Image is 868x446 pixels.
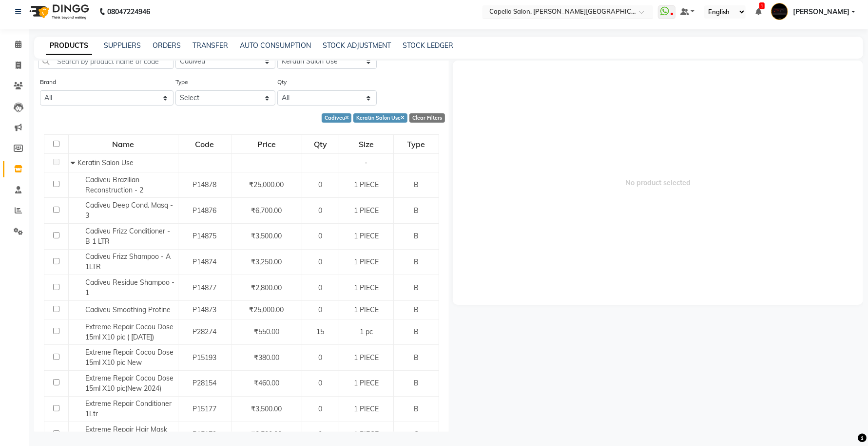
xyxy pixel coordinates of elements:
span: B [414,232,419,240]
span: 1 PIECE [354,257,379,266]
a: TRANSFER [193,41,228,50]
label: Qty [277,78,287,86]
span: P14877 [193,283,216,292]
span: 1 PIECE [354,180,379,189]
span: B [414,305,419,314]
span: Extreme Repair Hair Mask 500ml [85,425,167,444]
span: 1 PIECE [354,283,379,292]
span: Extreme Repair Conditioner 1Ltr [85,399,172,418]
span: P28154 [193,379,216,387]
span: P14874 [193,257,216,266]
span: P28274 [193,327,216,336]
a: ORDERS [153,41,181,50]
span: ₹2,800.00 [251,283,282,292]
span: Collapse Row [71,158,77,167]
span: ₹3,250.00 [251,257,282,266]
span: 0 [318,379,322,387]
span: ₹25,000.00 [249,180,284,189]
span: C [414,430,419,439]
span: 0 [318,257,322,266]
span: P15179 [193,430,216,439]
span: ₹3,500.00 [251,232,282,240]
span: P14878 [193,180,216,189]
div: Cadiveu [322,113,352,123]
span: 1 PIECE [354,206,379,215]
span: 1 PIECE [354,379,379,387]
div: Code [179,135,231,153]
span: 0 [318,232,322,240]
a: STOCK LEDGER [403,41,453,50]
span: Extreme Repair Cocou Dose 15ml X10 pic New [85,348,174,367]
span: Cadiveu Frizz Shampoo - A 1LTR [85,252,171,271]
span: [PERSON_NAME] [793,7,849,17]
span: Cadiveu Brazilian Reconstruction - 2 [85,175,143,194]
span: ₹6,700.00 [251,206,282,215]
span: ₹380.00 [254,353,279,362]
span: Keratin Salon Use [77,158,134,167]
a: PRODUCTS [46,37,92,55]
span: ₹25,000.00 [249,305,284,314]
span: 15 [316,327,324,336]
span: P15193 [193,353,216,362]
span: 0 [318,404,322,413]
span: ₹460.00 [254,379,279,387]
span: 0 [318,180,322,189]
span: 0 [318,305,322,314]
span: 1 PIECE [354,305,379,314]
span: B [414,379,419,387]
div: Type [394,135,438,153]
div: Keratin Salon Use [353,113,407,123]
label: Type [175,78,188,86]
span: P14873 [193,305,216,314]
span: 0 [318,353,322,362]
div: Size [340,135,393,153]
a: SUPPLIERS [104,41,141,50]
span: 1 [759,2,765,9]
span: B [414,327,419,336]
span: 0 [318,430,322,439]
div: Name [69,135,177,153]
a: STOCK ADJUSTMENT [323,41,391,50]
span: Cadiveu Deep Cond. Masq - 3 [85,201,173,220]
span: 0 [318,283,322,292]
span: - [365,158,367,167]
div: Price [232,135,301,153]
span: Cadiveu Residue Shampoo - 1 [85,278,174,297]
span: B [414,206,419,215]
span: 1 pc [360,327,373,336]
a: 1 [755,7,761,16]
input: Search by product name or code [38,54,174,69]
span: Cadiveu Smoothing Protine [85,305,171,314]
span: B [414,257,419,266]
span: B [414,353,419,362]
a: AUTO CONSUMPTION [240,41,311,50]
span: 1 PIECE [354,404,379,413]
span: ₹3,500.00 [251,404,282,413]
img: Anjali Walde [771,3,788,20]
label: Brand [40,78,56,86]
div: Clear Filters [409,113,445,123]
span: 1 PIECE [354,353,379,362]
span: 0 [318,206,322,215]
span: P15177 [193,404,216,413]
span: P14876 [193,206,216,215]
span: 1 PIECE [354,232,379,240]
span: B [414,180,419,189]
span: Extreme Repair Cocou Dose 15ml X10 pic(New 2024) [85,374,174,393]
div: Qty [303,135,338,153]
span: ₹550.00 [254,327,279,336]
span: ₹3,500.00 [251,430,282,439]
span: B [414,404,419,413]
span: P14875 [193,232,216,240]
span: Cadiveu Frizz Conditioner - B 1 LTR [85,227,170,246]
span: 1 PIECE [354,430,379,439]
span: No product selected [453,61,864,305]
span: B [414,283,419,292]
span: Extreme Repair Cocou Dose 15ml X10 pic ( [DATE]) [85,322,174,341]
